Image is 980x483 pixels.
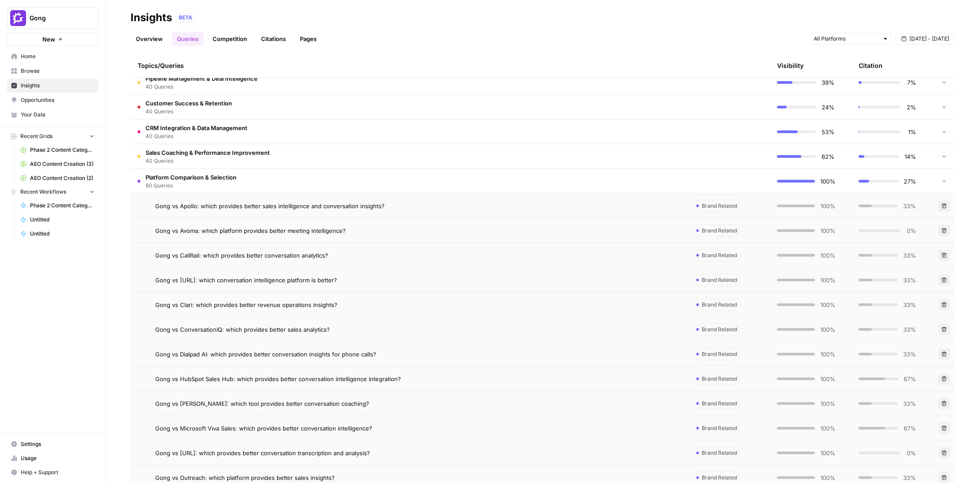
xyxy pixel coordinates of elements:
span: 40 Queries [146,108,232,116]
span: Gong vs Microsoft Viva Sales: which provides better conversation intelligence? [155,424,372,433]
span: 100% [820,276,834,285]
span: Untitled [30,216,94,224]
button: New [7,33,98,46]
button: Help + Support [7,465,98,479]
span: 40 Queries [146,157,270,165]
a: Citations [256,32,291,46]
span: Gong vs Clari: which provides better revenue operations insights? [155,300,337,309]
span: 33% [903,350,916,359]
span: 100% [820,251,834,260]
span: 14% [905,152,916,161]
span: Recent Grids [20,132,52,140]
div: Citation [859,53,883,78]
span: Brand Related [702,474,737,482]
span: 33% [903,251,916,260]
span: 100% [820,177,834,186]
span: Brand Related [702,449,737,457]
span: 1% [906,127,916,136]
span: 39% [822,78,834,87]
span: 67% [904,374,916,383]
button: Recent Grids [7,130,98,143]
span: Untitled [30,230,94,238]
span: 100% [820,202,834,210]
span: Brand Related [702,424,737,432]
span: CRM Integration & Data Management [146,124,247,132]
span: Brand Related [702,276,737,284]
span: 100% [820,399,834,408]
span: 53% [822,127,834,136]
span: Gong vs Dialpad AI: which provides better conversation insights for phone calls? [155,350,376,359]
span: Brand Related [702,227,737,235]
span: Gong vs [URL]: which provides better conversation transcription and analysis? [155,449,370,457]
img: Gong Logo [10,10,26,26]
span: 62% [822,152,834,161]
span: 33% [903,202,916,210]
span: Pipeline Management & Deal Intelligence [146,74,258,83]
button: [DATE] - [DATE] [895,33,955,45]
span: Recent Workflows [20,188,66,196]
span: 100% [820,350,834,359]
span: 27% [904,177,916,186]
a: Usage [7,451,98,465]
span: 0% [906,449,916,457]
span: Insights [21,82,94,90]
span: 33% [903,300,916,309]
span: Platform Comparison & Selection [146,173,236,182]
div: BETA [176,13,195,22]
span: Gong vs ConversationIQ: which provides better sales analytics? [155,325,330,334]
span: 100% [820,449,834,457]
a: AEO Content Creation (2) [16,171,98,185]
span: Home [21,52,94,60]
span: 100% [820,325,834,334]
span: [DATE] - [DATE] [909,35,949,43]
button: Recent Workflows [7,185,98,198]
a: Overview [131,32,168,46]
span: Your Data [21,111,94,119]
span: Opportunities [21,96,94,104]
span: AEO Content Creation (3) [30,160,94,168]
span: Gong vs Avoma: which platform provides better meeting intelligence? [155,226,346,235]
a: Untitled [16,213,98,227]
span: Usage [21,454,94,462]
span: Browse [21,67,94,75]
span: Phase 2 Content Categorizer Grid WBB 2025 [30,146,94,154]
span: Gong vs CallRail: which provides better conversation analytics? [155,251,328,260]
span: Brand Related [702,301,737,309]
a: Home [7,49,98,64]
button: Workspace: Gong [7,7,98,29]
span: 0% [906,226,916,235]
span: Settings [21,440,94,448]
a: Queries [172,32,204,46]
div: Visibility [777,61,804,70]
span: Gong vs Apollo: which provides better sales intelligence and conversation insights? [155,202,385,210]
span: Gong vs HubSpot Sales Hub: which provides better conversation intelligence integration? [155,374,401,383]
span: Brand Related [702,326,737,333]
span: 33% [903,399,916,408]
span: 40 Queries [146,132,247,140]
span: 40 Queries [146,83,258,91]
span: 60 Queries [146,182,236,190]
a: Browse [7,64,98,78]
span: Brand Related [702,202,737,210]
a: Phase 2 Content Categorizer [16,198,98,213]
span: Gong vs Outreach: which platform provides better sales insights? [155,473,335,482]
span: 24% [822,103,834,112]
a: Insights [7,79,98,93]
span: Gong [30,14,83,22]
span: 100% [820,226,834,235]
span: Customer Success & Retention [146,99,232,108]
a: Pages [295,32,322,46]
span: Help + Support [21,468,94,476]
span: Gong vs [PERSON_NAME]: which tool provides better conversation coaching? [155,399,369,408]
span: Phase 2 Content Categorizer [30,202,94,210]
div: Insights [131,11,172,25]
a: AEO Content Creation (3) [16,157,98,171]
span: 33% [903,276,916,285]
span: Sales Coaching & Performance Improvement [146,148,270,157]
input: All Platforms [814,34,879,43]
a: Untitled [16,227,98,241]
a: Your Data [7,108,98,122]
span: 67% [904,424,916,433]
span: Brand Related [702,251,737,259]
a: Competition [207,32,252,46]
